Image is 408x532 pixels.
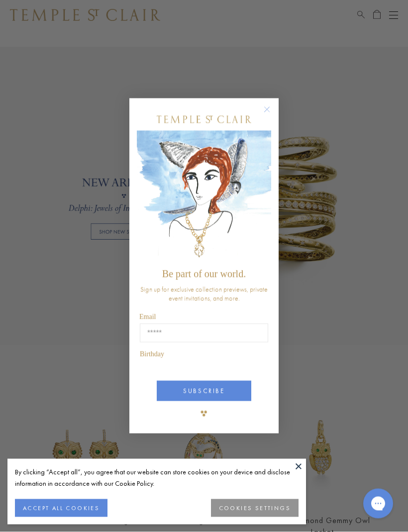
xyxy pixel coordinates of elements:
[358,485,398,522] iframe: Gorgias live chat messenger
[157,116,251,123] img: Temple St. Clair
[211,499,299,517] button: COOKIES SETTINGS
[140,285,268,303] span: Sign up for exclusive collection previews, private event invitations, and more.
[15,499,107,517] button: ACCEPT ALL COOKIES
[140,324,268,343] input: Email
[266,108,278,121] button: Close dialog
[162,268,246,279] span: Be part of our world.
[157,381,251,401] button: SUBSCRIBE
[137,131,271,264] img: c4a9eb12-d91a-4d4a-8ee0-386386f4f338.jpeg
[139,313,156,321] span: Email
[194,404,214,424] img: TSC
[140,351,164,358] span: Birthday
[15,466,299,489] div: By clicking “Accept all”, you agree that our website can store cookies on your device and disclos...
